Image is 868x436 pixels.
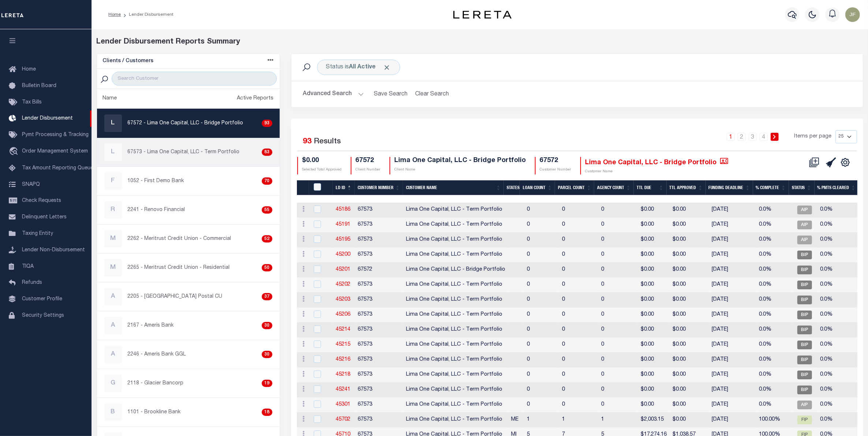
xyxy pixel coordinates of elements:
[336,267,351,272] a: 45201
[756,233,792,248] td: 0.0%
[638,293,670,308] td: $0.00
[797,266,812,274] span: BIP
[403,323,508,338] td: Lima One Capital, LLC - Term Portfolio
[797,341,812,349] span: BIP
[797,386,812,394] span: BIP
[22,116,73,121] span: Lender Disbursement
[756,368,792,383] td: 0.0%
[797,251,812,259] span: BIP
[817,353,862,368] td: 0.0%
[9,147,21,157] i: travel_explore
[355,413,403,428] td: 67573
[97,398,280,426] a: B1101 - Brookline Bank18
[559,413,599,428] td: 1
[599,383,638,398] td: 0
[845,7,860,22] img: svg+xml;base64,PHN2ZyB4bWxucz0iaHR0cDovL3d3dy53My5vcmcvMjAwMC9zdmciIHBvaW50ZXItZXZlbnRzPSJub25lIi...
[585,157,728,167] h4: Lima One Capital, LLC - Bridge Portfolio
[524,233,559,248] td: 0
[336,342,351,347] a: 45215
[97,369,280,398] a: G2118 - Glacier Bancorp19
[709,353,756,368] td: [DATE]
[797,236,812,244] span: AIP
[815,180,859,195] th: % Pmts Cleared: activate to sort column ascending
[638,383,670,398] td: $0.00
[97,253,280,282] a: M2265 - Meritrust Credit Union - Residential50
[599,263,638,278] td: 0
[817,233,862,248] td: 0.0%
[22,149,88,154] span: Order Management System
[797,296,812,304] span: BIP
[817,323,862,338] td: 0.0%
[262,177,272,185] div: 70
[749,133,757,141] a: 3
[599,233,638,248] td: 0
[599,398,638,413] td: 0
[797,401,812,409] span: AIP
[104,230,122,248] div: M
[709,368,756,383] td: [DATE]
[355,218,403,233] td: 67573
[108,12,121,17] a: Home
[670,413,709,428] td: $0.00
[403,398,508,413] td: Lima One Capital, LLC - Term Portfolio
[336,387,351,392] a: 45241
[638,263,670,278] td: $0.00
[638,308,670,323] td: $0.00
[797,281,812,289] span: BIP
[599,278,638,293] td: 0
[670,263,709,278] td: $0.00
[370,87,412,101] button: Save Search
[262,120,272,127] div: 93
[559,323,599,338] td: 0
[97,37,863,48] div: Lender Disbursement Reports Summary
[638,398,670,413] td: $0.00
[709,383,756,398] td: [DATE]
[670,383,709,398] td: $0.00
[403,263,508,278] td: Lima One Capital, LLC - Bridge Portfolio
[524,278,559,293] td: 0
[753,180,789,195] th: % Complete: activate to sort column ascending
[524,308,559,323] td: 0
[355,278,403,293] td: 67573
[128,149,240,156] p: 67573 - Lima One Capital, LLC - Term Portfolio
[355,308,403,323] td: 67573
[559,233,599,248] td: 0
[333,180,355,195] th: LD ID: activate to sort column descending
[22,264,34,269] span: TIQA
[22,198,61,203] span: Check Requests
[817,338,862,353] td: 0.0%
[817,368,862,383] td: 0.0%
[524,353,559,368] td: 0
[520,180,555,195] th: Loan Count: activate to sort column ascending
[756,338,792,353] td: 0.0%
[756,248,792,263] td: 0.0%
[817,293,862,308] td: 0.0%
[670,293,709,308] td: $0.00
[355,180,403,195] th: Customer Number: activate to sort column ascending
[403,248,508,263] td: Lima One Capital, LLC - Term Portfolio
[262,149,272,156] div: 83
[403,218,508,233] td: Lima One Capital, LLC - Term Portfolio
[756,353,792,368] td: 0.0%
[262,206,272,214] div: 55
[727,133,735,141] a: 1
[22,83,56,89] span: Bulletin Board
[599,218,638,233] td: 0
[670,233,709,248] td: $0.00
[638,233,670,248] td: $0.00
[756,323,792,338] td: 0.0%
[262,293,272,300] div: 37
[128,235,231,243] p: 2262 - Meritrust Credit Union - Commercial
[22,280,42,285] span: Refunds
[128,409,181,416] p: 1101 - Brookline Bank
[817,413,862,428] td: 0.0%
[670,203,709,218] td: $0.00
[453,11,512,19] img: logo-dark.svg
[709,278,756,293] td: [DATE]
[524,383,559,398] td: 0
[559,308,599,323] td: 0
[336,237,351,242] a: 45195
[262,380,272,387] div: 19
[22,313,64,318] span: Security Settings
[797,371,812,379] span: BIP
